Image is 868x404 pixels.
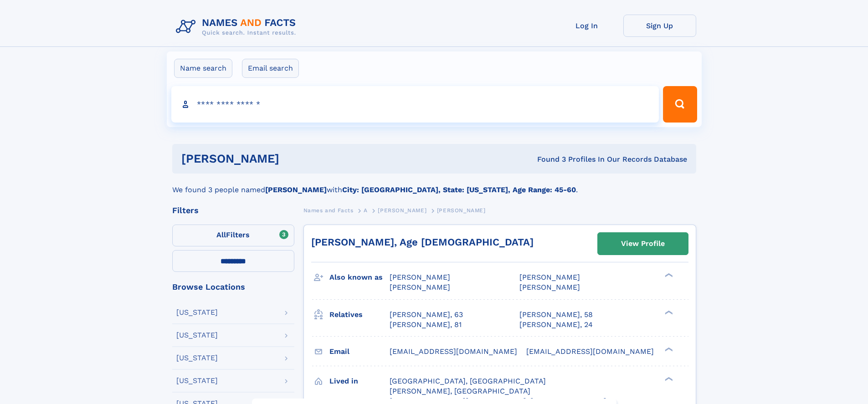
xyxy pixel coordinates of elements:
[598,233,688,255] a: View Profile
[519,273,580,281] span: [PERSON_NAME]
[172,15,303,39] img: Logo Names and Facts
[621,233,665,254] div: View Profile
[378,205,426,216] a: [PERSON_NAME]
[242,59,299,78] label: Email search
[364,205,368,216] a: A
[364,207,368,214] span: A
[172,174,696,195] div: We found 3 people named with .
[663,309,673,315] div: ❯
[663,86,697,123] button: Search Button
[390,310,463,320] a: [PERSON_NAME], 63
[172,283,294,291] div: Browse Locations
[329,344,390,359] h3: Email
[378,207,426,214] span: [PERSON_NAME]
[663,376,673,382] div: ❯
[390,377,546,385] span: [GEOGRAPHIC_DATA], [GEOGRAPHIC_DATA]
[329,373,390,389] h3: Lived in
[342,185,576,194] b: City: [GEOGRAPHIC_DATA], State: [US_STATE], Age Range: 45-60
[303,205,354,216] a: Names and Facts
[176,354,218,362] div: [US_STATE]
[623,15,696,37] a: Sign Up
[390,347,517,356] span: [EMAIL_ADDRESS][DOMAIN_NAME]
[390,320,462,330] a: [PERSON_NAME], 81
[172,225,294,246] label: Filters
[390,273,450,281] span: [PERSON_NAME]
[663,272,673,278] div: ❯
[437,207,486,214] span: [PERSON_NAME]
[174,59,232,78] label: Name search
[311,236,534,248] a: [PERSON_NAME], Age [DEMOGRAPHIC_DATA]
[181,153,408,164] h1: [PERSON_NAME]
[390,283,450,291] span: [PERSON_NAME]
[176,377,218,384] div: [US_STATE]
[519,320,593,330] a: [PERSON_NAME], 24
[171,86,659,123] input: search input
[550,15,623,37] a: Log In
[519,283,580,291] span: [PERSON_NAME]
[329,307,390,322] h3: Relatives
[329,270,390,285] h3: Also known as
[176,332,218,339] div: [US_STATE]
[526,347,654,356] span: [EMAIL_ADDRESS][DOMAIN_NAME]
[408,154,687,164] div: Found 3 Profiles In Our Records Database
[519,310,593,320] a: [PERSON_NAME], 58
[663,346,673,352] div: ❯
[265,185,327,194] b: [PERSON_NAME]
[390,387,530,395] span: [PERSON_NAME], [GEOGRAPHIC_DATA]
[176,309,218,316] div: [US_STATE]
[172,206,294,215] div: Filters
[216,230,226,239] span: All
